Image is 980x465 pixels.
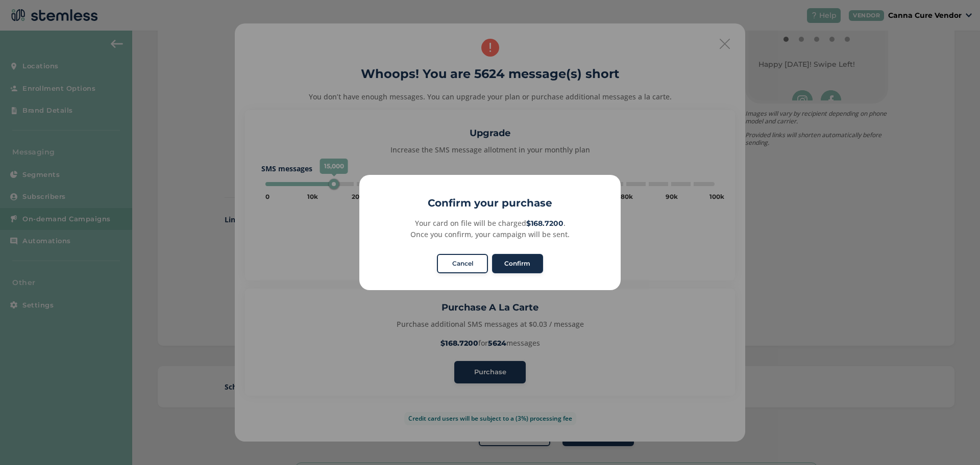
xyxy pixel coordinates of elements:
strong: $168.7200 [526,219,563,228]
button: Cancel [437,254,488,273]
h2: Confirm your purchase [359,195,621,211]
iframe: Chat Widget [929,416,980,465]
button: Confirm [492,254,543,273]
div: Your card on file will be charged . Once you confirm, your campaign will be sent. [371,218,609,240]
